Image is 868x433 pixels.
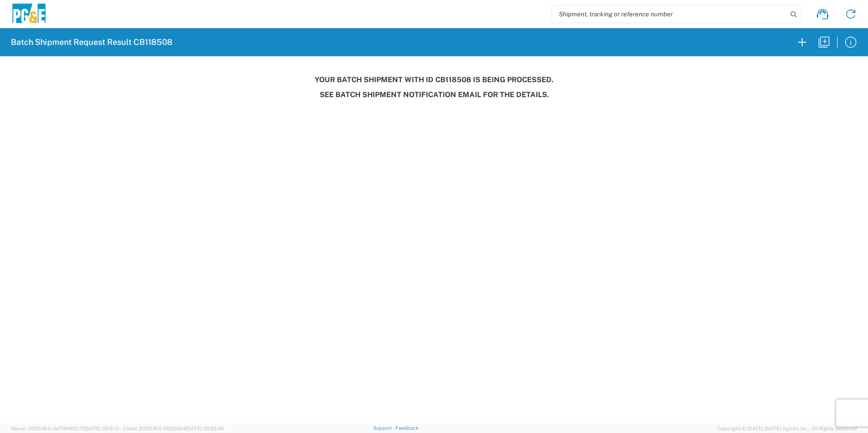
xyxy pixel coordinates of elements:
a: Feedback [395,425,419,431]
h3: See Batch Shipment Notification email for the details. [6,90,862,99]
h3: Your batch shipment with id CB118508 is being processed. [6,75,862,84]
span: [DATE] 09:32:48 [186,426,224,431]
span: Server: 2025.18.0-dd719145275 [11,426,119,431]
span: Copyright © [DATE]-[DATE] Agistix Inc., All Rights Reserved [717,424,857,433]
span: [DATE] 09:51:11 [85,426,119,431]
img: pge [11,4,47,25]
h2: Batch Shipment Request Result CB118508 [11,37,173,48]
a: Support [373,425,396,431]
span: Client: 2025.18.0-9839db4 [123,426,224,431]
input: Shipment, tracking or reference number [552,5,787,23]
